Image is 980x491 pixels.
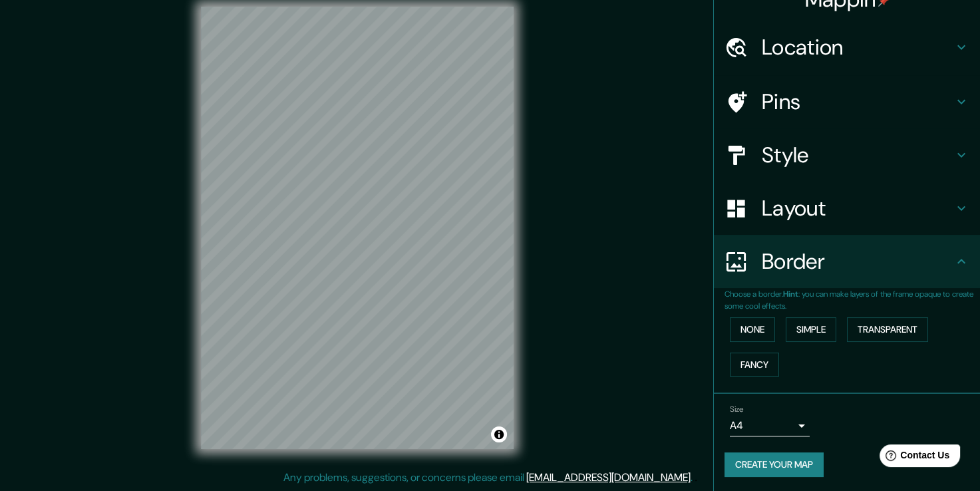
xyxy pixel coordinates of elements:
p: Choose a border. : you can make layers of the frame opaque to create some cool effects. [725,288,980,312]
div: Style [714,128,980,182]
h4: Border [762,248,953,275]
button: Simple [786,317,836,342]
p: Any problems, suggestions, or concerns please email . [283,470,693,486]
div: . [693,470,695,486]
label: Size [730,404,744,415]
div: Border [714,235,980,288]
button: Toggle attribution [491,426,507,442]
b: Hint [783,289,798,299]
div: . [695,470,697,486]
h4: Location [762,34,953,61]
canvas: Map [201,7,514,449]
div: Pins [714,75,980,128]
div: A4 [730,415,810,436]
div: Location [714,21,980,74]
h4: Layout [762,195,953,222]
a: [EMAIL_ADDRESS][DOMAIN_NAME] [526,470,691,484]
button: Fancy [730,353,779,377]
button: Transparent [847,317,928,342]
div: Layout [714,182,980,235]
h4: Pins [762,88,953,115]
button: Create your map [725,452,824,477]
iframe: Help widget launcher [862,439,965,476]
h4: Style [762,142,953,168]
button: None [730,317,775,342]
